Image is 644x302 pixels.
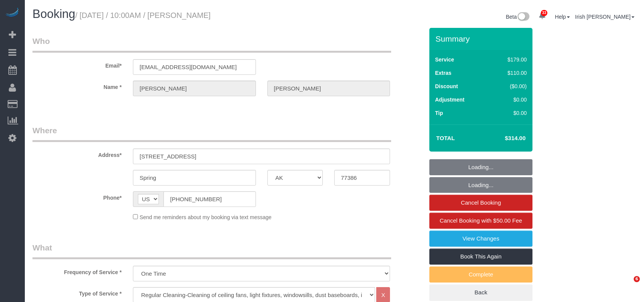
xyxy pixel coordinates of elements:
a: Book This Again [429,249,532,265]
a: Cancel Booking [429,195,532,211]
label: Email* [27,59,127,69]
div: $179.00 [491,56,527,63]
label: Frequency of Service * [27,266,127,276]
legend: Who [32,36,391,53]
a: Help [555,14,570,20]
img: Automaid Logo [5,8,20,18]
input: Last Name* [267,81,390,96]
iframe: Intercom live chat [618,276,636,294]
a: Back [429,284,532,300]
label: Name * [27,81,127,91]
input: First Name* [133,81,256,96]
legend: Where [32,125,391,142]
label: Extras [435,69,451,77]
input: Zip Code* [334,170,390,186]
span: Cancel Booking with $50.00 Fee [440,217,522,224]
div: ($0.00) [491,82,527,90]
small: / [DATE] / 10:00AM / [PERSON_NAME] [75,11,210,19]
input: Phone* [163,191,256,207]
label: Adjustment [435,96,464,103]
label: Phone* [27,191,127,202]
div: $110.00 [491,69,527,77]
span: Send me reminders about my booking via text message [139,214,272,220]
input: City* [133,170,256,186]
img: New interface [517,12,529,22]
span: Booking [32,7,75,21]
label: Address* [27,149,127,159]
legend: What [32,242,391,259]
div: $0.00 [491,109,527,117]
a: Irish [PERSON_NAME] [575,14,634,20]
a: 33 [535,8,550,24]
input: Email* [133,59,256,75]
h3: Summary [435,34,529,43]
span: 6 [634,276,640,282]
label: Service [435,56,454,63]
a: View Changes [429,231,532,247]
span: 33 [541,10,547,16]
label: Type of Service * [27,287,127,297]
h4: $314.00 [482,135,526,142]
label: Tip [435,109,443,117]
label: Discount [435,82,458,90]
a: Beta [506,14,529,20]
div: $0.00 [491,96,527,103]
a: Cancel Booking with $50.00 Fee [429,213,532,229]
strong: Total [436,135,455,141]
